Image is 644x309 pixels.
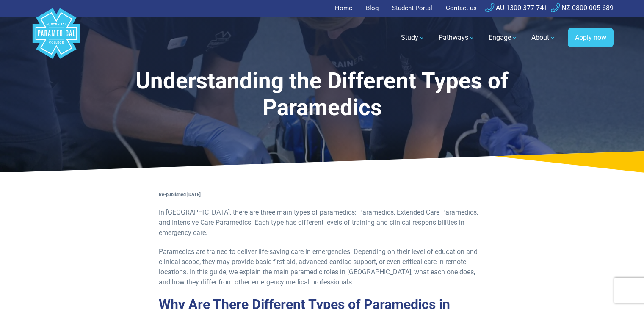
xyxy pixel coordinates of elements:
a: Pathways [434,26,480,50]
strong: Re-published [DATE] [159,192,201,197]
a: AU 1300 377 741 [485,4,547,12]
a: Study [396,26,430,50]
p: Paramedics are trained to deliver life-saving care in emergencies. Depending on their level of ed... [159,247,486,287]
a: About [526,26,561,50]
a: Engage [484,26,523,50]
h1: Understanding the Different Types of Paramedics [104,68,541,121]
a: Australian Paramedical College [31,17,82,59]
a: NZ 0800 005 689 [551,4,614,12]
a: Apply now [568,28,614,47]
p: In [GEOGRAPHIC_DATA], there are three main types of paramedics: Paramedics, Extended Care Paramed... [159,207,486,238]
